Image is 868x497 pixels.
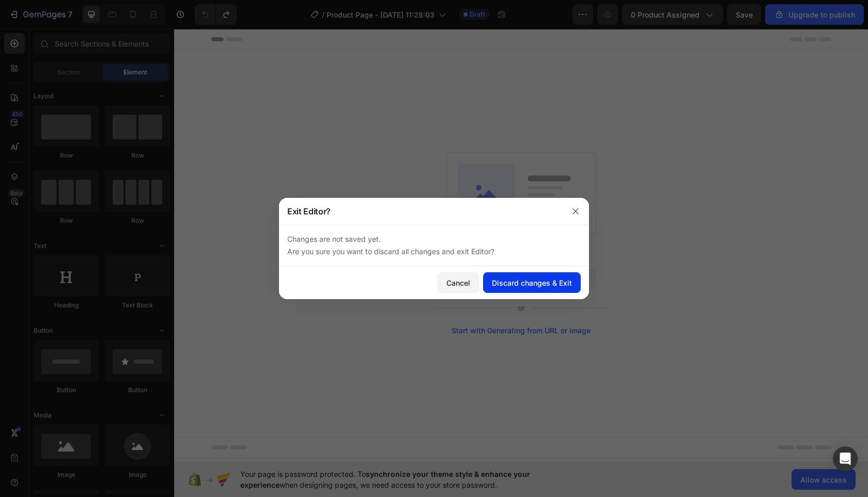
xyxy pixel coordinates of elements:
div: Start with Generating from URL or image [277,298,416,306]
div: Discard changes & Exit [492,277,572,288]
button: Add sections [272,240,343,260]
button: Discard changes & Exit [483,272,581,293]
div: Open Intercom Messenger [833,446,858,471]
div: Start with Sections from sidebar [285,219,410,231]
button: Add elements [349,240,422,260]
div: Cancel [446,277,470,288]
p: Exit Editor? [287,205,331,218]
p: Changes are not saved yet. Are you sure you want to discard all changes and exit Editor? [287,233,581,258]
button: Cancel [438,272,479,293]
